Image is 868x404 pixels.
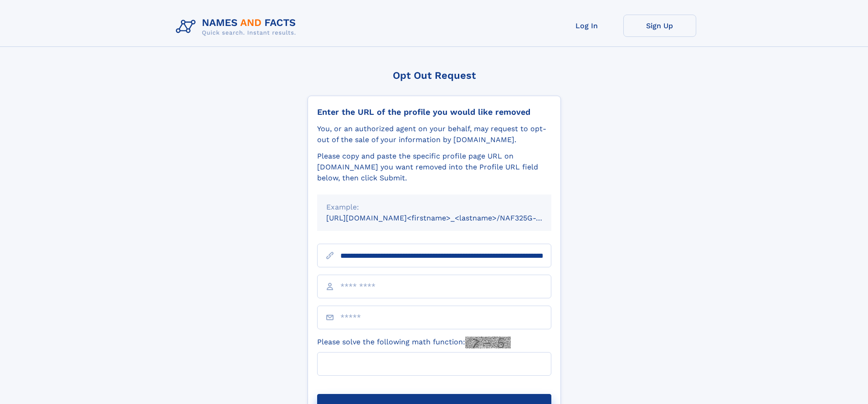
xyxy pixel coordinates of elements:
[623,15,696,37] a: Sign Up
[317,337,511,348] label: Please solve the following math function:
[326,202,542,213] div: Example:
[326,214,569,222] small: [URL][DOMAIN_NAME]<firstname>_<lastname>/NAF325G-xxxxxxxx
[550,15,623,37] a: Log In
[172,15,303,39] img: Logo Names and Facts
[317,123,551,145] div: You, or an authorized agent on your behalf, may request to opt-out of the sale of your informatio...
[317,151,551,184] div: Please copy and paste the specific profile page URL on [DOMAIN_NAME] you want removed into the Pr...
[317,107,551,117] div: Enter the URL of the profile you would like removed
[308,70,561,81] div: Opt Out Request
